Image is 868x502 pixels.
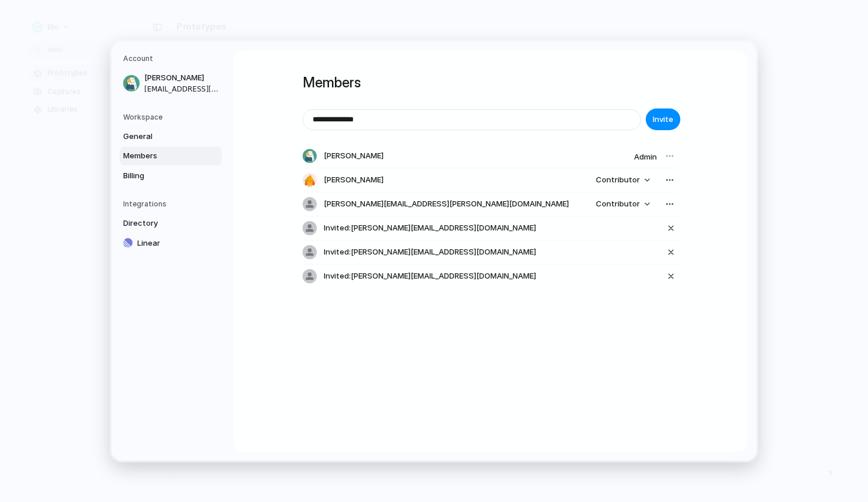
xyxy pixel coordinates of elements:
span: Admin [634,152,657,161]
button: Contributor [589,172,657,188]
a: Billing [120,166,222,185]
span: Linear [137,237,212,249]
span: [PERSON_NAME] [324,150,384,162]
span: Invite [653,113,673,125]
span: Billing [123,169,198,181]
a: Members [120,147,222,165]
span: [PERSON_NAME] [144,72,219,84]
a: [PERSON_NAME][EMAIL_ADDRESS][DOMAIN_NAME] [120,69,222,98]
span: [PERSON_NAME][EMAIL_ADDRESS][PERSON_NAME][DOMAIN_NAME] [324,198,569,210]
a: General [120,127,222,145]
span: Directory [123,218,198,229]
span: [PERSON_NAME] [324,174,384,186]
span: Invited: [PERSON_NAME][EMAIL_ADDRESS][DOMAIN_NAME] [324,246,536,258]
span: Contributor [596,174,640,186]
span: Invited: [PERSON_NAME][EMAIL_ADDRESS][DOMAIN_NAME] [324,270,536,282]
h5: Integrations [123,199,222,209]
h1: Members [303,72,678,93]
h5: Workspace [123,111,222,122]
span: Invited: [PERSON_NAME][EMAIL_ADDRESS][DOMAIN_NAME] [324,222,536,234]
h5: Account [123,53,222,64]
span: General [123,130,198,142]
a: Directory [120,214,222,233]
span: [EMAIL_ADDRESS][DOMAIN_NAME] [144,83,219,94]
span: Members [123,150,198,162]
button: Contributor [589,196,657,212]
a: Linear [120,233,222,252]
button: Invite [646,108,680,130]
span: Contributor [596,198,640,210]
